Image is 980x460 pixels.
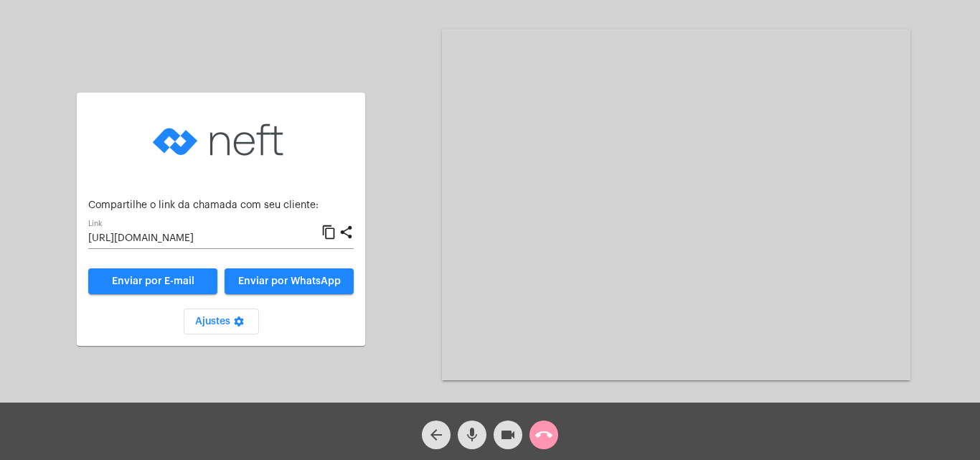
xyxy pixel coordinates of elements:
button: Enviar por WhatsApp [225,268,354,294]
button: Ajustes [184,309,259,334]
a: Enviar por E-mail [88,268,217,294]
span: Ajustes [195,316,248,327]
p: Compartilhe o link da chamada com seu cliente: [88,200,354,211]
mat-icon: share [339,224,354,241]
mat-icon: videocam [499,426,517,443]
mat-icon: arrow_back [428,426,445,443]
mat-icon: mic [463,426,481,443]
mat-icon: content_copy [321,224,336,241]
span: Enviar por E-mail [112,276,194,286]
span: Enviar por WhatsApp [238,276,341,286]
img: logo-neft-novo-2.png [149,104,293,176]
mat-icon: settings [230,316,248,333]
mat-icon: call_end [535,426,552,443]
